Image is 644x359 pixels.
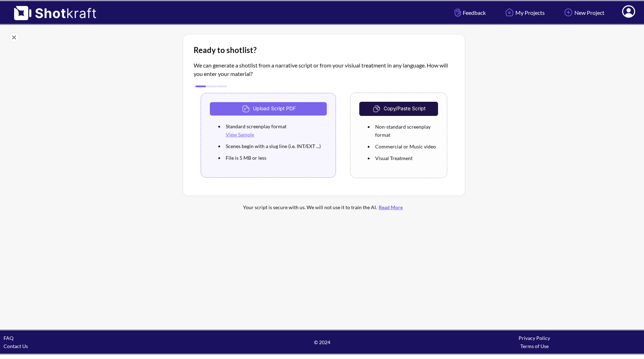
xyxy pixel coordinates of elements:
[224,152,327,164] li: File is 5 MB or less
[4,335,13,341] a: FAQ
[194,45,454,55] div: Ready to shotlist?
[562,6,574,18] img: Add Icon
[428,342,640,350] div: Terms of Use
[210,102,327,116] button: Upload Script PDF
[498,3,550,22] a: My Projects
[216,338,428,346] span: © 2024
[453,6,463,18] img: Hand Icon
[359,102,438,116] button: Copy/Paste Script
[194,61,454,78] p: We can generate a shotlist from a narrative script or from your visiual treatment in any language...
[373,121,438,141] li: Non-standard screenplay format
[557,3,610,22] a: New Project
[226,131,254,137] a: View Sample
[371,104,384,114] img: CopyAndPaste Icon
[503,6,515,18] img: Home Icon
[224,120,327,140] li: Standard screenplay format
[453,8,486,17] span: Feedback
[428,334,640,342] div: Privacy Policy
[224,140,327,152] li: Scenes begin with a slug line (i.e. INT/EXT ...)
[373,141,438,152] li: Commercial or Music video
[9,32,19,43] img: Close Icon
[241,104,253,114] img: Upload Icon
[211,203,437,211] div: Your script is secure with us. We will not use it to train the AI.
[4,343,28,349] a: Contact Us
[377,204,404,210] a: Read More
[373,152,438,164] li: Visual Treatment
